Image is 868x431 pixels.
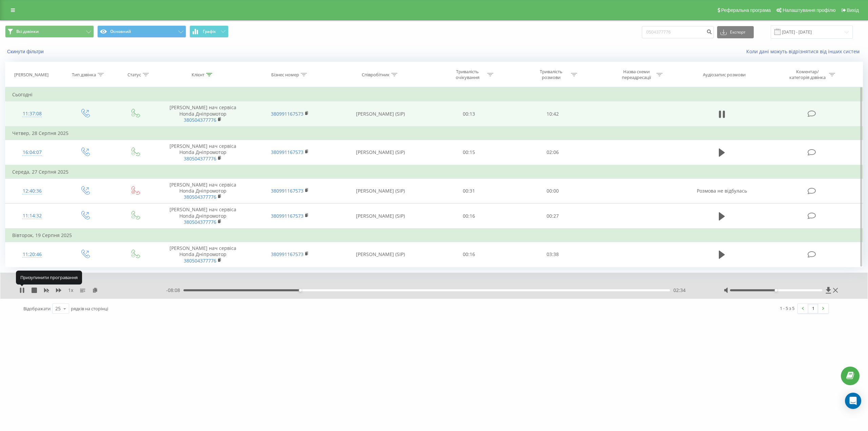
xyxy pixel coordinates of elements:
td: [PERSON_NAME] нач сервіса Honda Дніпромотор [159,178,246,203]
span: рядків на сторінці [71,306,108,312]
button: Скинути фільтри [5,48,47,55]
td: 00:13 [427,101,511,126]
div: 11:37:08 [12,107,52,120]
a: 380504377776 [184,219,216,225]
a: 380991167573 [271,251,303,257]
div: Open Intercom Messenger [845,393,861,409]
div: Accessibility label [775,289,777,292]
td: [PERSON_NAME] (SIP) [333,140,427,165]
span: Графік [203,29,216,34]
a: 380504377776 [184,194,216,200]
div: Клієнт [192,72,204,78]
td: [PERSON_NAME] нач сервіса Honda Дніпромотор [159,242,246,267]
td: [PERSON_NAME] (SIP) [333,242,427,267]
a: 380504377776 [184,257,216,264]
span: 1 x [68,287,73,294]
a: 380504377776 [184,117,216,123]
input: Пошук за номером [642,26,714,38]
td: 00:16 [427,242,511,267]
td: 00:16 [427,203,511,229]
div: Тривалість очікування [449,69,486,80]
td: 10:42 [511,101,595,126]
button: Основний [97,25,186,38]
a: Коли дані можуть відрізнятися вiд інших систем [746,48,863,55]
div: Тип дзвінка [72,72,96,78]
td: 00:00 [511,178,595,203]
a: 380991167573 [271,188,303,194]
td: [PERSON_NAME] нач сервіса Honda Дніпромотор [159,140,246,165]
span: 02:34 [673,287,686,294]
a: 380991167573 [271,213,303,219]
a: 380991167573 [271,149,303,155]
div: 12:40:36 [12,184,52,198]
button: Всі дзвінки [5,25,94,38]
td: [PERSON_NAME] нач сервіса Honda Дніпромотор [159,101,246,126]
span: Розмова не відбулась [697,188,747,194]
span: Реферальна програма [721,7,771,13]
span: Всі дзвінки [16,29,39,34]
td: 00:15 [427,140,511,165]
td: [PERSON_NAME] (SIP) [333,178,427,203]
div: Аудіозапис розмови [703,72,746,78]
div: 11:14:32 [12,209,52,222]
div: 25 [55,305,61,312]
div: Коментар/категорія дзвінка [788,69,827,80]
button: Графік [190,25,229,38]
div: 16:04:07 [12,146,52,159]
div: Тривалість розмови [533,69,569,80]
td: Середа, 27 Серпня 2025 [5,165,863,179]
td: 02:06 [511,140,595,165]
div: Співробітник [362,72,390,78]
div: Призупинити програвання [16,271,82,284]
td: [PERSON_NAME] (SIP) [333,101,427,126]
td: [PERSON_NAME] (SIP) [333,203,427,229]
div: 11:20:46 [12,248,52,261]
div: Статус [127,72,141,78]
td: 03:38 [511,242,595,267]
td: 00:31 [427,178,511,203]
div: [PERSON_NAME] [14,72,48,78]
a: 1 [808,304,818,313]
td: Вівторок, 19 Серпня 2025 [5,229,863,242]
div: Назва схеми переадресації [618,69,655,80]
span: - 08:08 [166,287,183,294]
td: 00:27 [511,203,595,229]
td: Сьогодні [5,88,863,101]
a: 380991167573 [271,111,303,117]
span: Вихід [847,7,859,13]
div: 1 - 5 з 5 [780,305,794,312]
span: Відображати [23,306,51,312]
span: Налаштування профілю [783,7,835,13]
td: [PERSON_NAME] нач сервіса Honda Дніпромотор [159,203,246,229]
div: Accessibility label [299,289,301,292]
div: Бізнес номер [271,72,299,78]
a: 380504377776 [184,155,216,162]
button: Експорт [717,26,754,38]
td: Четвер, 28 Серпня 2025 [5,126,863,140]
